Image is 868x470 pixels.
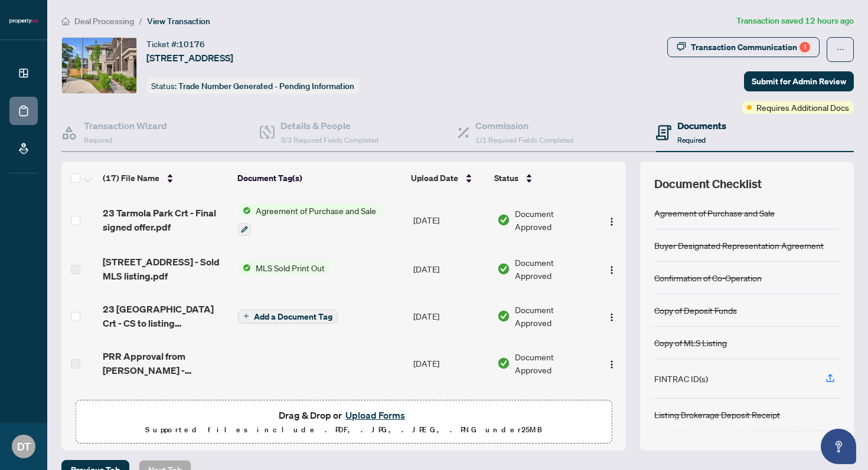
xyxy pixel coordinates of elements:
img: Document Status [497,357,510,370]
span: Add a Document Tag [254,313,332,321]
span: Document Approved [515,350,592,376]
img: Document Status [497,262,510,275]
td: [DATE] [409,292,492,340]
span: DT [17,438,31,455]
span: plus [243,313,249,319]
span: Drag & Drop orUpload FormsSupported files include .PDF, .JPG, .JPEG, .PNG under25MB [76,400,611,444]
img: IMG-W12313758_1.jpg [62,38,136,93]
h4: Documents [677,119,726,133]
span: (17) File Name [103,172,159,185]
div: Ticket #: [146,37,205,51]
th: (17) File Name [98,162,233,195]
div: Buyer Designated Representation Agreement [654,239,824,252]
img: Document Status [497,213,510,226]
span: [STREET_ADDRESS] - Sold MLS listing.pdf [103,255,229,283]
button: Transaction Communication1 [667,37,820,57]
span: Document Approved [515,207,592,233]
article: Transaction saved 12 hours ago [736,14,854,28]
span: Drag & Drop or [279,407,409,423]
img: Logo [607,265,616,275]
span: 23 [GEOGRAPHIC_DATA] Crt - CS to listing brokerage.pdf [103,302,229,330]
button: Status IconAgreement of Purchase and Sale [238,204,381,236]
button: Submit for Admin Review [744,71,854,91]
div: Status: [146,78,359,94]
span: PRR Approval from [PERSON_NAME] - Propertyca Mail - Confirmation of Personal lead PRR for Vishal ... [103,349,229,377]
button: Logo [602,211,621,229]
button: Upload Forms [342,407,409,423]
span: Agreement of Purchase and Sale [251,204,381,217]
img: Status Icon [238,261,251,274]
span: 10176 [178,39,205,50]
td: [DATE] [409,340,492,387]
span: Requires Additional Docs [756,101,849,114]
span: Deal Processing [74,16,134,27]
span: Document Approved [515,303,592,329]
span: Upload Date [411,172,458,185]
span: 1/1 Required Fields Completed [475,136,573,144]
img: Logo [607,217,616,226]
div: 1 [800,42,810,52]
img: logo [9,18,38,25]
span: 3/3 Required Fields Completed [280,136,378,144]
div: Confirmation of Co-Operation [654,271,762,284]
div: Copy of MLS Listing [654,336,727,349]
h4: Commission [475,119,573,133]
button: Add a Document Tag [238,310,338,324]
span: Document Checklist [654,176,762,192]
th: Upload Date [406,162,490,195]
p: Supported files include .PDF, .JPG, .JPEG, .PNG under 25 MB [83,423,604,437]
img: Logo [607,360,616,369]
span: ellipsis [836,45,844,54]
td: [DATE] [409,195,492,245]
span: 23 Tarmola Park Crt - Final signed offer.pdf [103,206,229,234]
span: Required [677,136,706,144]
button: Status IconMLS Sold Print Out [238,261,329,274]
td: [DATE] [409,245,492,292]
img: Document Status [497,310,510,323]
button: Logo [602,354,621,373]
button: Open asap [821,429,856,464]
span: home [61,17,70,25]
div: Copy of Deposit Funds [654,304,737,317]
button: Logo [602,259,621,278]
span: MLS Sold Print Out [251,261,329,274]
span: [STREET_ADDRESS] [146,51,233,65]
h4: Details & People [280,119,378,133]
h4: Transaction Wizard [84,119,167,133]
button: Logo [602,307,621,326]
span: View Transaction [147,16,210,27]
span: Required [84,136,112,144]
span: Trade Number Generated - Pending Information [178,81,354,91]
span: Status [494,172,518,185]
img: Logo [607,313,616,322]
div: Agreement of Purchase and Sale [654,206,775,219]
div: Transaction Communication [691,38,810,57]
img: Status Icon [238,204,251,217]
span: Submit for Admin Review [752,72,846,91]
div: FINTRAC ID(s) [654,372,708,385]
div: Listing Brokerage Deposit Receipt [654,408,780,421]
li: / [139,14,142,28]
button: Add a Document Tag [238,308,338,324]
td: [DATE] [409,387,492,434]
span: Document Approved [515,256,592,282]
th: Status [490,162,593,195]
th: Document Tag(s) [233,162,407,195]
